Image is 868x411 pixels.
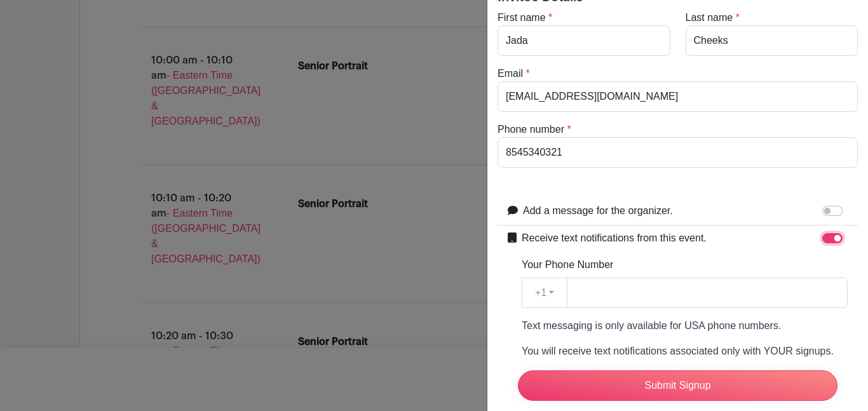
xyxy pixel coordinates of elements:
label: Email [498,66,523,81]
p: Text messaging is only available for USA phone numbers. [522,318,848,334]
label: Last name [686,10,733,25]
label: Phone number [498,122,564,137]
label: Add a message for the organizer. [523,203,673,219]
label: Receive text notifications from this event. [522,231,707,246]
button: +1 [522,278,567,308]
input: Submit Signup [518,370,837,401]
p: You will receive text notifications associated only with YOUR signups. You may not enter other pe... [522,344,848,374]
label: Your Phone Number [522,257,613,273]
label: First name [498,10,546,25]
